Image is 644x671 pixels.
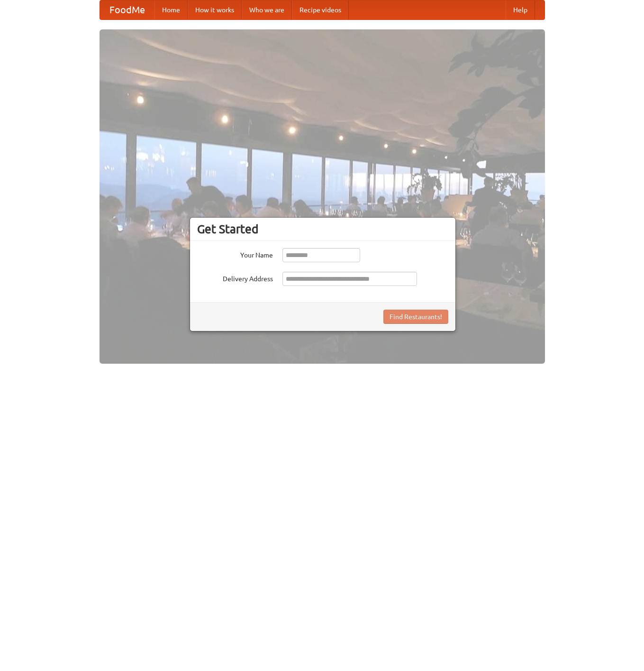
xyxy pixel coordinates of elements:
[197,272,273,284] label: Delivery Address
[383,310,448,324] button: Find Restaurants!
[197,248,273,260] label: Your Name
[292,0,349,19] a: Recipe videos
[188,0,242,19] a: How it works
[242,0,292,19] a: Who we are
[506,0,535,19] a: Help
[154,0,188,19] a: Home
[100,0,154,19] a: FoodMe
[197,222,448,236] h3: Get Started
